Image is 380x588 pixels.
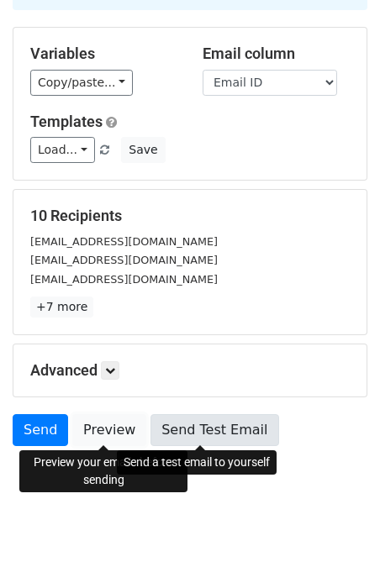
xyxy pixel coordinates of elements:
small: [EMAIL_ADDRESS][DOMAIN_NAME] [30,235,218,248]
a: Send [13,414,68,446]
a: Send Test Email [150,414,278,446]
small: [EMAIL_ADDRESS][DOMAIN_NAME] [30,273,218,286]
h5: Advanced [30,361,350,380]
button: Save [121,137,165,163]
a: Load... [30,137,95,163]
div: Preview your emails before sending [19,450,187,492]
iframe: Chat Widget [296,507,380,588]
a: +7 more [30,297,93,318]
small: [EMAIL_ADDRESS][DOMAIN_NAME] [30,254,218,266]
a: Copy/paste... [30,70,133,96]
div: Send a test email to yourself [117,450,277,475]
a: Templates [30,113,103,130]
h5: 10 Recipients [30,207,350,225]
h5: Variables [30,45,177,63]
h5: Email column [203,45,350,63]
a: Preview [72,414,146,446]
